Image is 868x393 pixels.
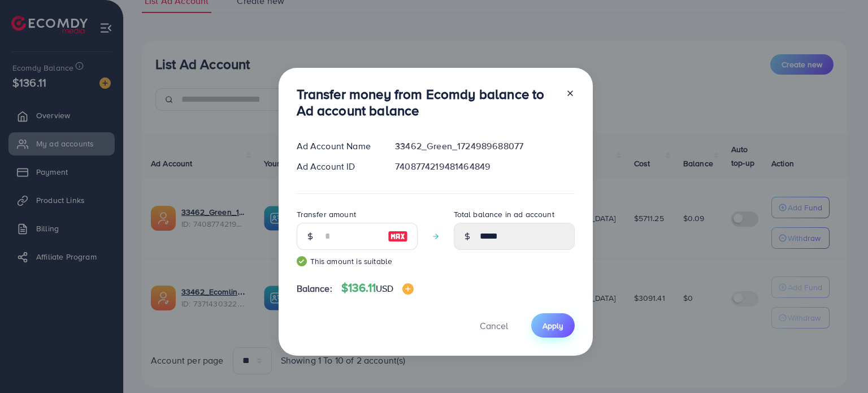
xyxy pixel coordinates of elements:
div: 33462_Green_1724989688077 [386,140,583,153]
div: Ad Account Name [288,140,387,153]
span: Cancel [480,319,508,332]
img: image [402,283,414,295]
iframe: Chat [820,342,860,385]
div: 7408774219481464849 [386,160,583,173]
label: Transfer amount [297,209,356,220]
h4: $136.11 [341,281,414,295]
label: Total balance in ad account [454,209,554,220]
img: guide [297,256,307,266]
div: Ad Account ID [288,160,387,173]
span: Balance: [297,282,332,295]
span: Apply [542,320,563,331]
button: Cancel [466,313,522,338]
span: USD [376,282,393,295]
img: image [388,230,408,243]
h3: Transfer money from Ecomdy balance to Ad account balance [297,86,557,119]
button: Apply [531,313,575,338]
small: This amount is suitable [297,256,418,267]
